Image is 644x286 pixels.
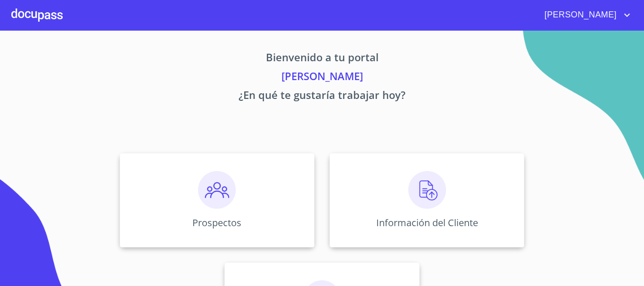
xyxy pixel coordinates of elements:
span: [PERSON_NAME] [537,8,621,23]
p: ¿En qué te gustaría trabajar hoy? [32,87,612,106]
p: Información del Cliente [376,216,478,229]
img: prospectos.png [198,171,236,209]
button: account of current user [537,8,633,23]
p: [PERSON_NAME] [32,68,612,87]
img: carga.png [408,171,446,209]
p: Bienvenido a tu portal [32,49,612,68]
p: Prospectos [192,216,241,229]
